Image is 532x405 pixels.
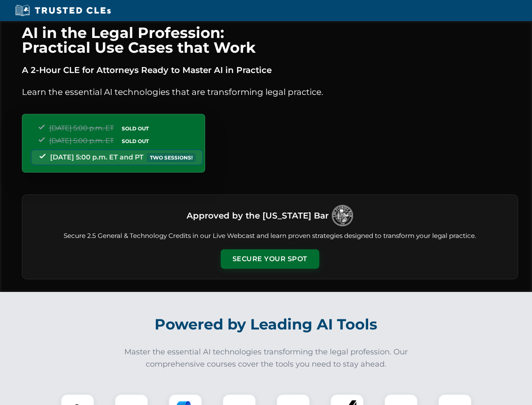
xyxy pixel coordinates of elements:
span: [DATE] 5:00 p.m. ET [49,137,114,145]
span: [DATE] 5:00 p.m. ET [49,124,114,132]
p: Learn the essential AI technologies that are transforming legal practice. [22,85,518,99]
span: SOLD OUT [119,124,152,133]
p: A 2-Hour CLE for Attorneys Ready to Master AI in Practice [22,63,518,77]
h2: Powered by Leading AI Tools [33,310,500,339]
button: Secure Your Spot [221,249,319,269]
h1: AI in the Legal Profession: Practical Use Cases that Work [22,25,518,55]
h3: Approved by the [US_STATE] Bar [187,208,329,223]
img: Logo [332,205,353,226]
p: Master the essential AI technologies transforming the legal profession. Our comprehensive courses... [119,346,414,370]
p: Secure 2.5 General & Technology Credits in our Live Webcast and learn proven strategies designed ... [32,231,508,241]
span: SOLD OUT [119,137,152,146]
img: Trusted CLEs [13,4,113,17]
